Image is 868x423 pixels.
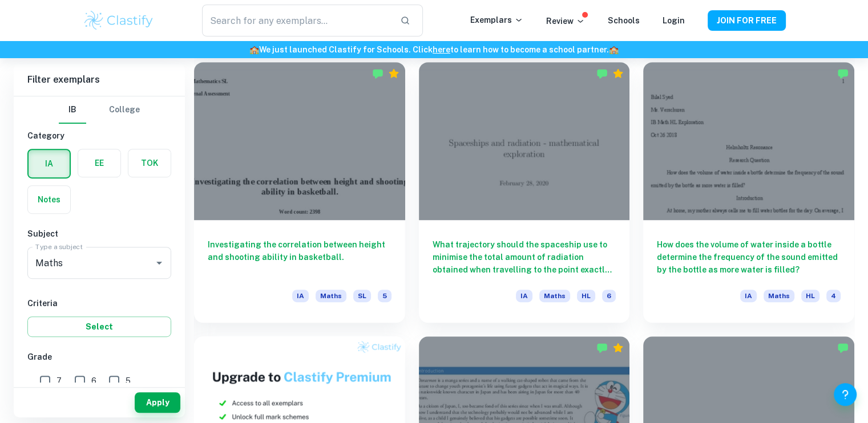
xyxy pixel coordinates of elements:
[834,383,857,406] button: Help and Feedback
[151,255,167,271] button: Open
[208,238,391,276] h6: Investigating the correlation between height and shooting ability in basketball.
[608,16,640,25] a: Schools
[388,68,399,79] div: Premium
[353,290,371,302] span: SL
[602,290,616,302] span: 6
[837,68,849,79] img: Marked
[419,62,630,323] a: What trajectory should the spaceship use to minimise the total amount of radiation obtained when ...
[56,375,62,387] span: 7
[516,290,532,302] span: IA
[126,375,131,387] span: 5
[59,96,140,124] div: Filter type choice
[801,290,819,302] span: HL
[59,96,86,124] button: IB
[764,290,794,302] span: Maths
[109,96,140,124] button: College
[837,342,849,353] img: Marked
[316,290,346,302] span: Maths
[27,227,171,240] h6: Subject
[128,149,171,177] button: TOK
[612,68,624,79] div: Premium
[609,45,619,54] span: 🏫
[433,238,616,276] h6: What trajectory should the spaceship use to minimise the total amount of radiation obtained when ...
[433,45,450,54] a: here
[14,64,185,96] h6: Filter exemplars
[27,351,171,363] h6: Grade
[708,10,786,31] button: JOIN FOR FREE
[91,375,96,387] span: 6
[657,238,841,276] h6: How does the volume of water inside a bottle determine the frequency of the sound emitted by the ...
[27,129,171,142] h6: Category
[546,15,585,27] p: Review
[612,342,624,353] div: Premium
[78,149,120,177] button: EE
[596,342,608,353] img: Marked
[2,43,866,56] h6: We just launched Clastify for Schools. Click to learn how to become a school partner.
[577,290,595,302] span: HL
[378,290,391,302] span: 5
[29,150,70,177] button: IA
[539,290,570,302] span: Maths
[27,316,171,337] button: Select
[249,45,259,54] span: 🏫
[372,68,383,79] img: Marked
[202,5,390,36] input: Search for any exemplars...
[292,290,309,302] span: IA
[83,9,155,32] img: Clastify logo
[28,186,70,213] button: Notes
[826,290,841,302] span: 4
[596,68,608,79] img: Marked
[35,242,83,251] label: Type a subject
[643,62,854,323] a: How does the volume of water inside a bottle determine the frequency of the sound emitted by the ...
[470,14,523,26] p: Exemplars
[740,290,757,302] span: IA
[194,62,405,323] a: Investigating the correlation between height and shooting ability in basketball.IAMathsSL5
[135,392,180,413] button: Apply
[663,16,685,25] a: Login
[27,297,171,310] h6: Criteria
